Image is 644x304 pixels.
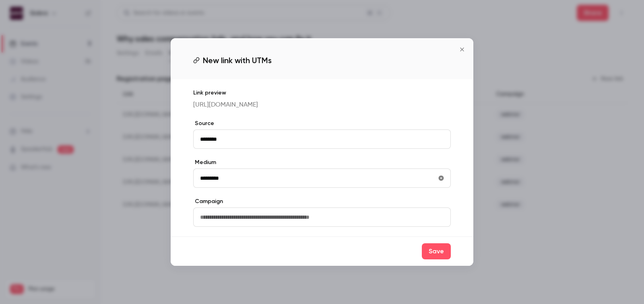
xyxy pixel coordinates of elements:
[193,158,451,166] label: Medium
[193,119,451,127] label: Source
[435,172,448,185] button: utmMedium
[422,243,451,259] button: Save
[193,100,451,110] p: [URL][DOMAIN_NAME]
[193,89,451,97] p: Link preview
[454,41,470,58] button: Close
[193,197,451,205] label: Campaign
[203,54,272,66] span: New link with UTMs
